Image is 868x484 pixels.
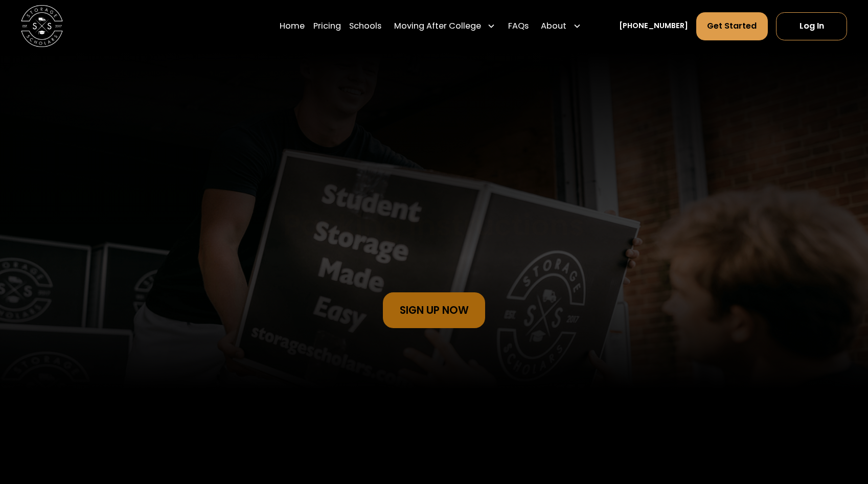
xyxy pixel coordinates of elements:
[390,12,500,41] div: Moving After College
[280,12,305,41] a: Home
[537,12,585,41] div: About
[394,20,481,33] div: Moving After College
[313,12,341,41] a: Pricing
[349,12,381,41] a: Schools
[383,292,485,328] a: sign Up Now
[508,12,529,41] a: FAQs
[776,12,847,40] a: Log In
[283,210,585,242] h1: Packing Instructions
[619,20,688,31] a: [PHONE_NUMBER]
[400,305,469,315] div: sign Up Now
[541,20,566,33] div: About
[21,5,63,47] img: Storage Scholars main logo
[696,12,768,40] a: Get Started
